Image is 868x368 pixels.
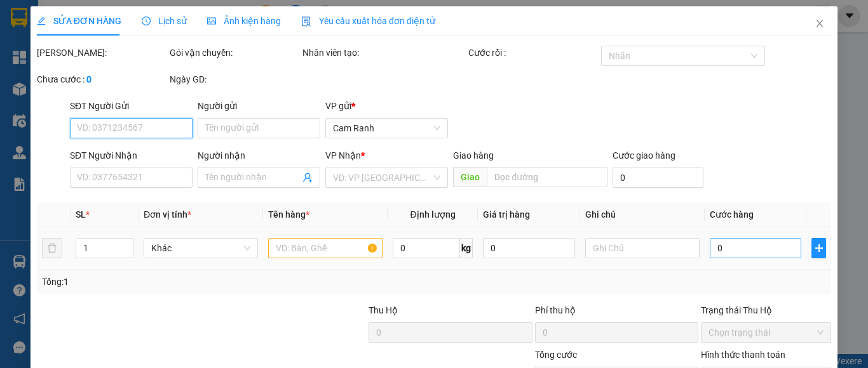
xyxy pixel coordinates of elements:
span: Ảnh kiện hàng [207,16,281,26]
span: plus [812,243,825,253]
div: Phí thu hộ [535,303,698,322]
span: edit [37,16,46,25]
span: Tên hàng [268,209,309,220]
div: SĐT Người Nhận [70,148,193,162]
input: Cước giao hàng [613,168,703,188]
label: Hình thức thanh toán [701,350,785,360]
span: SL [76,209,86,220]
span: user-add [302,173,313,183]
span: close [815,18,825,29]
div: Tổng: 1 [42,275,336,289]
span: Chọn trạng thái [709,323,824,342]
img: icon [301,16,311,27]
div: SĐT Người Gửi [70,99,193,113]
input: Ghi Chú [585,238,700,258]
div: VP gửi [325,99,448,113]
span: Yêu cầu xuất hóa đơn điện tử [301,16,435,26]
div: Nhân viên tạo: [302,46,466,60]
span: SỬA ĐƠN HÀNG [37,16,121,26]
button: delete [42,238,62,258]
span: Cam Ranh [333,119,440,138]
span: kg [460,238,473,258]
div: Trạng thái Thu Hộ [701,303,831,317]
div: Chưa cước : [37,72,167,86]
span: picture [207,16,216,25]
div: Ngày GD: [170,72,300,86]
button: Close [802,6,837,42]
input: VD: Bàn, Ghế [268,238,383,258]
div: Gói vận chuyển: [170,46,300,60]
th: Ghi chú [580,202,705,227]
button: plus [811,238,826,258]
input: Dọc đường [487,167,607,187]
span: Cước hàng [710,209,754,220]
span: Tổng cước [535,350,577,360]
div: [PERSON_NAME]: [37,46,167,60]
b: 0 [86,74,92,84]
span: Khác [151,239,250,258]
span: Giao hàng [453,150,494,161]
span: clock-circle [142,16,151,25]
span: Đơn vị tính [144,209,191,220]
div: Cước rồi : [468,46,599,60]
span: Định lượng [410,209,455,220]
span: Giá trị hàng [483,209,530,220]
div: Người gửi [198,99,320,113]
div: Người nhận [198,148,320,162]
label: Cước giao hàng [613,150,675,161]
span: Thu Hộ [369,305,398,315]
span: Lịch sử [142,16,187,26]
span: VP Nhận [325,150,361,161]
span: Giao [453,167,487,187]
